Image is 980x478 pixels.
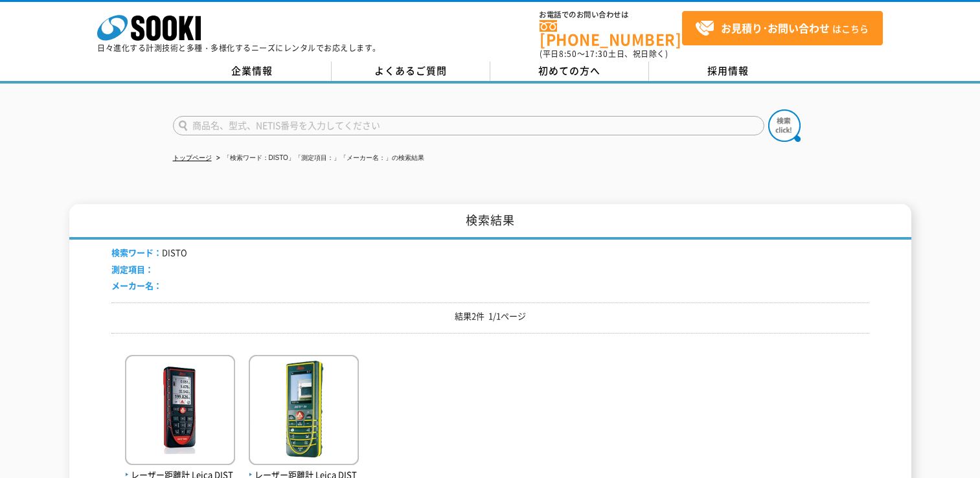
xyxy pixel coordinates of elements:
[111,310,869,323] p: 結果2件 1/1ページ
[173,116,764,135] input: 商品名、型式、NETIS番号を入力してください
[173,154,212,161] a: トップページ
[538,63,600,78] span: 初めての方へ
[695,19,869,38] span: はこちら
[540,48,668,60] span: (平日 ～ 土日、祝日除く)
[721,20,830,36] strong: お見積り･お問い合わせ
[249,355,359,468] img: Leica DISTO D5
[540,11,682,19] span: お電話でのお問い合わせは
[559,48,577,60] span: 8:50
[649,62,808,81] a: 採用情報
[173,62,332,81] a: 企業情報
[768,109,801,142] img: btn_search.png
[111,246,162,258] span: 検索ワード：
[214,152,424,165] li: 「検索ワード：DISTO」「測定項目：」「メーカー名：」の検索結果
[111,279,162,291] span: メーカー名：
[111,246,187,260] li: DISTO
[69,204,911,240] h1: 検索結果
[682,11,883,45] a: お見積り･お問い合わせはこちら
[125,355,235,468] img: Leica DISTO D510
[540,20,682,47] a: [PHONE_NUMBER]
[332,62,490,81] a: よくあるご質問
[490,62,649,81] a: 初めての方へ
[97,44,381,52] p: 日々進化する計測技術と多種・多様化するニーズにレンタルでお応えします。
[111,263,154,275] span: 測定項目：
[585,48,608,60] span: 17:30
